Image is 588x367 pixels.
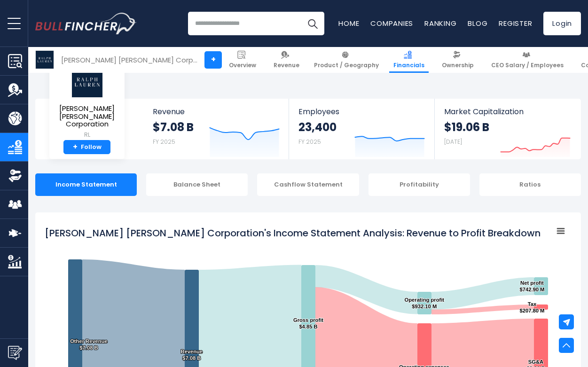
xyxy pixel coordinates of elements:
a: [PERSON_NAME] [PERSON_NAME] Corporation RL [56,66,118,140]
text: Gross profit $4.85 B [293,317,323,329]
a: Login [543,12,581,35]
span: Revenue [153,107,280,116]
span: Revenue [274,62,299,69]
img: Bullfincher logo [35,13,137,34]
a: Ranking [424,18,456,28]
a: Revenue [269,47,304,73]
img: RL logo [71,66,103,98]
span: Financials [393,62,424,69]
span: Product / Geography [314,62,379,69]
img: RL logo [36,51,54,69]
span: CEO Salary / Employees [491,62,564,69]
strong: $19.06 B [444,120,489,134]
tspan: [PERSON_NAME] [PERSON_NAME] Corporation's Income Statement Analysis: Revenue to Profit Breakdown [45,226,541,240]
span: Overview [229,62,256,69]
div: Profitability [368,173,470,196]
a: + [204,51,222,69]
a: Blog [468,18,487,28]
text: Revenue $7.08 B [180,349,203,361]
strong: + [73,143,78,151]
span: Employees [298,107,424,116]
span: Market Capitalization [444,107,571,116]
text: Operating profit $932.10 M [405,297,445,309]
div: Ratios [479,173,581,196]
small: RL [57,131,117,139]
text: Net profit $742.90 M [520,280,545,292]
div: Income Statement [35,173,137,196]
button: Search [301,12,324,35]
small: FY 2025 [153,138,175,146]
a: Companies [370,18,413,28]
text: Other Revenue $7.08 B [70,338,108,351]
a: Register [499,18,532,28]
a: Go to homepage [35,13,136,34]
div: [PERSON_NAME] [PERSON_NAME] Corporation [61,55,197,65]
a: Product / Geography [310,47,383,73]
strong: $7.08 B [153,120,194,134]
span: [PERSON_NAME] [PERSON_NAME] Corporation [57,105,117,128]
a: +Follow [63,140,110,155]
a: Home [338,18,359,28]
a: Overview [225,47,260,73]
a: CEO Salary / Employees [487,47,568,73]
a: Revenue $7.08 B FY 2025 [143,99,289,159]
a: Market Capitalization $19.06 B [DATE] [435,99,580,159]
a: Employees 23,400 FY 2025 [289,99,434,159]
text: Tax $207.80 M [520,301,545,313]
small: [DATE] [444,138,462,146]
img: Ownership [8,169,22,183]
a: Financials [389,47,429,73]
strong: 23,400 [298,120,337,134]
span: Ownership [442,62,474,69]
div: Cashflow Statement [257,173,359,196]
div: Balance Sheet [146,173,248,196]
small: FY 2025 [298,138,321,146]
a: Ownership [438,47,478,73]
